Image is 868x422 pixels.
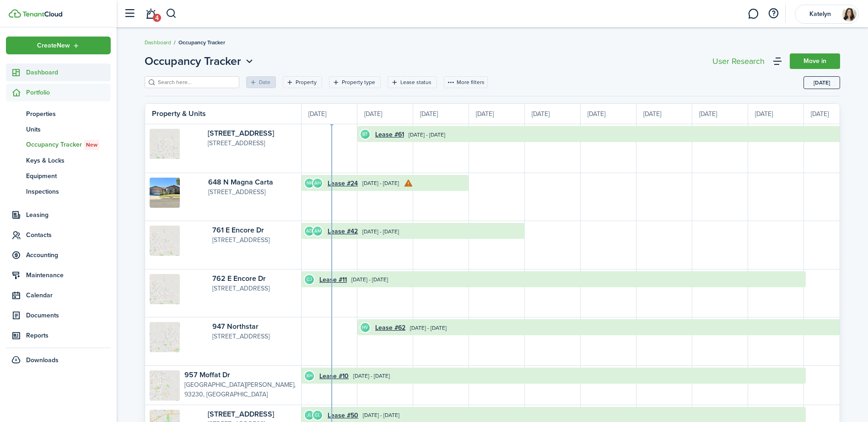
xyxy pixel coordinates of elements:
timeline-board-header-title: Property & Units [152,108,206,119]
img: Property avatar [150,178,180,208]
a: Lease #42 [328,227,358,236]
a: Lease #50 [328,411,358,420]
span: Occupancy Tracker [178,38,225,47]
img: Property avatar [150,274,180,304]
a: Inspections [6,184,111,199]
span: Occupancy Tracker [26,140,111,150]
div: [DATE] [525,104,581,124]
button: User Research [710,55,767,68]
span: Inspections [26,187,111,196]
p: [STREET_ADDRESS] [208,138,297,148]
img: TenantCloud [9,9,21,18]
span: Leasing [26,210,111,220]
button: Occupancy Tracker [145,53,255,69]
img: Property avatar [150,226,180,256]
avatar-text: JL [305,411,314,420]
span: Documents [26,311,111,320]
div: [DATE] [804,104,860,124]
span: Contacts [26,230,111,240]
button: Today [803,76,840,89]
button: Open sidebar [121,5,138,22]
a: [STREET_ADDRESS] [208,409,274,419]
a: Dashboard [6,63,111,81]
button: Search [166,6,177,21]
filter-tag-label: Lease status [400,78,431,86]
button: More filters [444,76,488,88]
div: [DATE] [357,104,413,124]
a: Lease #11 [319,275,347,285]
div: [DATE] [302,104,357,124]
a: Units [6,121,111,137]
span: Katelyn [802,11,838,17]
span: Calendar [26,290,111,300]
filter-tag-label: Property type [342,78,375,86]
a: 957 Moffat Dr [184,369,230,380]
a: 947 Northstar [212,321,259,332]
span: New [86,141,97,149]
p: [STREET_ADDRESS] [212,332,297,341]
a: Lease #61 [375,130,404,139]
time: [DATE] - [DATE] [362,227,399,236]
p: [GEOGRAPHIC_DATA][PERSON_NAME], 93230, [GEOGRAPHIC_DATA] [184,380,297,399]
p: [STREET_ADDRESS] [208,187,297,197]
filter-tag-label: Property [296,78,317,86]
a: Equipment [6,168,111,184]
span: Accounting [26,250,111,260]
img: Katelyn [842,7,857,21]
span: Reports [26,331,111,340]
button: Open menu [6,37,111,54]
avatar-text: HV [361,323,370,332]
a: Lease #24 [328,179,358,188]
time: [DATE] - [DATE] [410,324,447,332]
div: [DATE] [581,104,636,124]
a: Properties [6,106,111,121]
p: [STREET_ADDRESS] [212,235,297,245]
time: [DATE] - [DATE] [362,179,399,187]
img: Property avatar [150,129,180,159]
a: 648 N Magna Carta [208,177,273,187]
time: [DATE] - [DATE] [351,275,388,284]
span: Units [26,125,111,134]
div: [DATE] [748,104,804,124]
a: Lease #10 [319,371,349,381]
a: 762 E Encore Dr [212,273,266,284]
avatar-text: AH [313,179,322,188]
span: Portfolio [26,88,111,97]
avatar-text: AD [305,227,314,236]
span: 4 [153,14,161,22]
div: [DATE] [692,104,748,124]
span: Downloads [26,355,59,365]
img: Property avatar [150,322,180,352]
avatar-text: KH [305,371,314,380]
avatar-text: CJ [305,275,314,284]
a: Lease #62 [375,323,405,332]
span: Dashboard [26,68,111,77]
a: Messaging [744,2,762,26]
div: [DATE] [469,104,525,124]
img: Property avatar [150,370,180,401]
filter-tag: Open filter [329,76,381,88]
filter-tag: Open filter [388,76,437,88]
a: Move in [790,53,840,69]
a: Notifications [142,2,159,26]
time: [DATE] - [DATE] [353,372,390,380]
filter-tag: Open filter [283,76,322,88]
avatar-text: CL [313,411,322,420]
p: [STREET_ADDRESS] [212,284,297,293]
a: 761 E Encore Dr [212,225,264,235]
a: Dashboard [145,38,171,47]
a: [STREET_ADDRESS] [208,128,274,138]
span: Maintenance [26,270,111,280]
button: Open resource center [766,6,781,21]
span: Occupancy Tracker [145,53,241,69]
button: Open menu [145,53,255,69]
a: Occupancy TrackerNew [6,137,111,153]
time: [DATE] - [DATE] [363,411,399,419]
span: Create New [37,42,70,49]
img: TenantCloud [22,11,62,17]
div: [DATE] [636,104,692,124]
a: Reports [6,327,111,344]
avatar-text: BT [361,130,370,139]
div: [DATE] [413,104,469,124]
div: User Research [712,57,765,65]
